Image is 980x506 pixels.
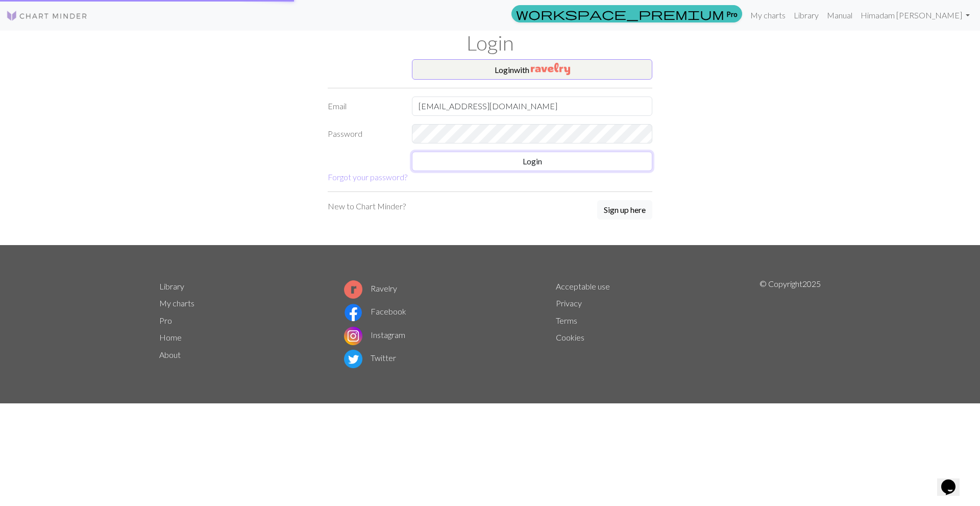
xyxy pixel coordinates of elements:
[344,353,396,363] a: Twitter
[322,97,406,116] label: Email
[159,350,181,359] a: About
[597,200,652,220] button: Sign up here
[746,5,790,26] a: My charts
[556,316,577,325] a: Terms
[531,63,570,75] img: Ravelry
[328,172,407,182] a: Forgot your password?
[556,298,582,308] a: Privacy
[937,465,970,496] iframe: chat widget
[759,278,821,371] p: © Copyright 2025
[556,332,584,342] a: Cookies
[412,59,652,80] button: Loginwith
[344,330,405,340] a: Instagram
[159,316,172,325] a: Pro
[511,5,742,22] a: Pro
[153,31,827,55] h1: Login
[344,306,406,316] a: Facebook
[790,5,823,26] a: Library
[6,10,88,22] img: Logo
[328,200,406,212] p: New to Chart Minder?
[344,280,362,299] img: Ravelry logo
[597,200,652,221] a: Sign up here
[412,152,652,171] button: Login
[159,298,194,308] a: My charts
[516,7,724,21] span: workspace_premium
[344,327,362,345] img: Instagram logo
[556,281,610,291] a: Acceptable use
[159,281,184,291] a: Library
[344,350,362,368] img: Twitter logo
[322,124,406,143] label: Password
[344,303,362,322] img: Facebook logo
[159,332,182,342] a: Home
[856,5,974,26] a: Himadam [PERSON_NAME]
[344,283,397,293] a: Ravelry
[823,5,856,26] a: Manual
